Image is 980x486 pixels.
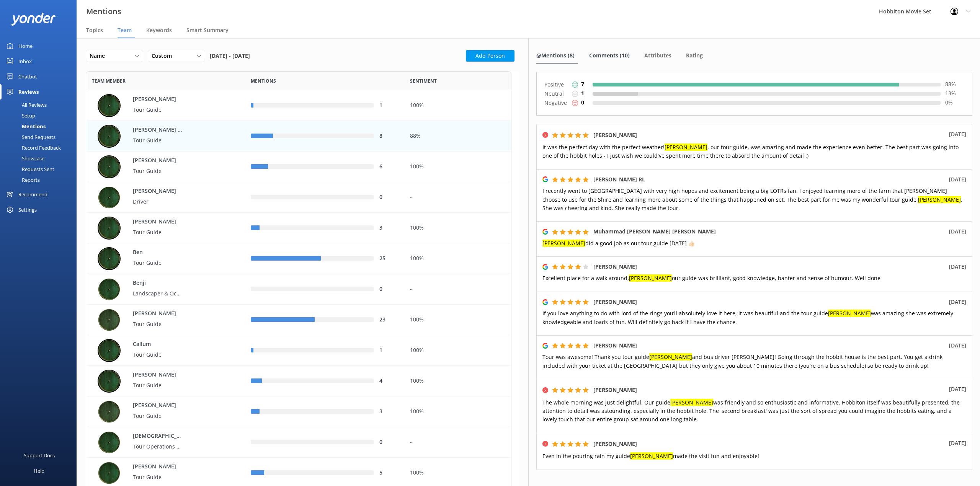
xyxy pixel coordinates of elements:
[133,351,183,359] p: Tour Guide
[133,187,183,196] p: [PERSON_NAME]
[542,240,695,247] span: did a good job as our tour guide [DATE] 👍🏻
[593,263,637,271] h5: [PERSON_NAME]
[86,5,121,18] h3: Mentions
[18,54,32,69] div: Inbox
[98,278,121,301] img: 71-1628462865.png
[133,218,183,226] p: [PERSON_NAME]
[133,289,183,298] p: Landscaper & Occasional Tour Guide
[379,469,399,477] div: 5
[98,247,121,270] img: 779-1695422655.jpg
[379,438,399,447] div: 0
[133,412,183,420] p: Tour Guide
[133,371,183,379] p: [PERSON_NAME]
[945,89,964,98] p: 13 %
[133,106,183,114] p: Tour Guide
[18,69,37,84] div: Chatbot
[133,228,183,236] p: Tour Guide
[949,341,966,350] p: [DATE]
[133,167,183,175] p: Tour Guide
[24,448,55,463] div: Support Docs
[410,377,506,385] div: 100%
[542,310,953,325] span: If you love anything to do with lord of the rings you’ll absolutely love it here, it was beautifu...
[98,462,121,484] img: 1093-1747620287.png
[146,26,172,34] span: Keywords
[133,310,183,318] p: [PERSON_NAME]
[86,396,511,427] div: row
[5,142,61,153] div: Record Feedback
[379,316,399,324] div: 23
[133,340,183,349] p: Callum
[644,52,671,59] span: Attributes
[98,94,121,117] img: 779-1727753977.jpg
[152,52,176,60] span: Custom
[5,132,56,142] div: Send Requests
[945,98,964,107] p: 0 %
[542,399,960,423] span: The whole morning was just delightful. Our guide was friendly and so enthusiastic and informative...
[410,101,506,110] div: 100%
[5,99,77,110] a: All Reviews
[581,89,584,98] p: 1
[949,130,966,139] p: [DATE]
[410,132,506,140] div: 88%
[379,224,399,232] div: 3
[86,26,103,34] span: Topics
[251,77,276,85] span: Mentions
[649,353,692,360] mark: [PERSON_NAME]
[581,80,584,88] p: 7
[86,121,511,152] div: row
[949,298,966,306] p: [DATE]
[379,377,399,385] div: 4
[86,305,511,335] div: row
[133,381,183,390] p: Tour Guide
[593,386,637,394] h5: [PERSON_NAME]
[828,310,871,317] mark: [PERSON_NAME]
[5,153,77,164] a: Showcase
[5,153,44,164] div: Showcase
[133,442,183,451] p: Tour Operations Manager / Driver Guide
[133,401,183,410] p: [PERSON_NAME]
[379,193,399,202] div: 0
[5,175,77,185] a: Reports
[536,52,575,59] span: @Mentions (8)
[98,400,121,423] img: 538-1743200785.png
[410,163,506,171] div: 100%
[133,136,183,145] p: Tour Guide
[133,197,183,206] p: Driver
[5,99,47,110] div: All Reviews
[949,175,966,184] p: [DATE]
[949,439,966,447] p: [DATE]
[86,427,511,458] div: row
[133,463,183,471] p: [PERSON_NAME]
[410,254,506,263] div: 100%
[186,26,229,34] span: Smart Summary
[410,438,506,447] div: -
[629,274,672,282] mark: [PERSON_NAME]
[133,259,183,267] p: Tour Guide
[118,26,132,34] span: Team
[410,346,506,355] div: 100%
[5,121,77,132] a: Mentions
[133,126,183,134] p: [PERSON_NAME] ([PERSON_NAME])
[5,142,77,153] a: Record Feedback
[544,89,567,98] p: Neutral
[18,38,33,54] div: Home
[918,196,961,203] mark: [PERSON_NAME]
[945,80,964,88] p: 88 %
[86,182,511,213] div: row
[593,131,637,139] h5: [PERSON_NAME]
[98,155,121,178] img: 779-1736201505.jpg
[379,346,399,355] div: 1
[18,84,39,99] div: Reviews
[86,366,511,396] div: row
[5,110,35,121] div: Setup
[630,452,673,460] mark: [PERSON_NAME]
[5,121,46,132] div: Mentions
[581,98,584,107] p: 0
[410,285,506,294] div: -
[86,90,511,121] div: row
[593,341,637,350] h5: [PERSON_NAME]
[686,52,703,59] span: Rating
[98,125,121,148] img: 779-1735953597.jpg
[86,274,511,305] div: row
[133,248,183,257] p: Ben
